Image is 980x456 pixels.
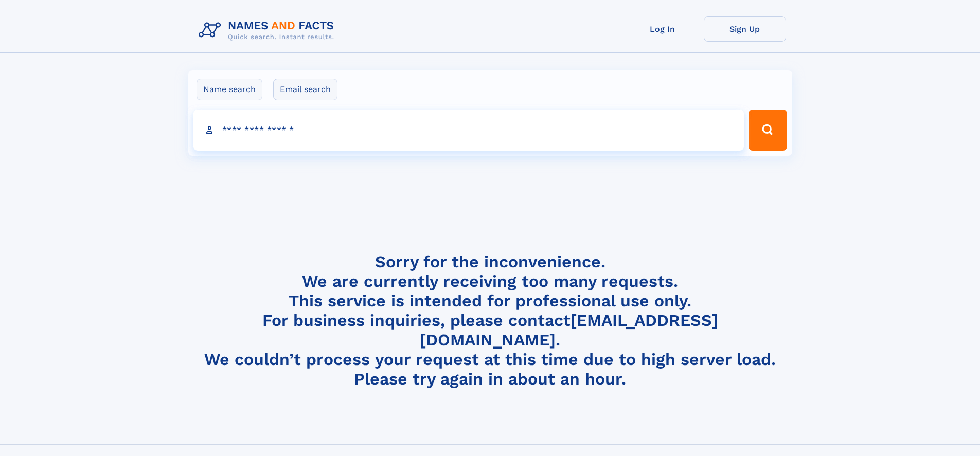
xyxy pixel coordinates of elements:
[704,16,786,42] a: Sign Up
[420,311,718,350] a: [EMAIL_ADDRESS][DOMAIN_NAME]
[273,79,337,100] label: Email search
[193,110,744,151] input: search input
[194,16,343,44] img: Logo Names and Facts
[749,110,787,151] button: Search Button
[621,16,704,42] a: Log In
[194,252,786,389] h4: Sorry for the inconvenience. We are currently receiving too many requests. This service is intend...
[197,79,262,100] label: Name search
